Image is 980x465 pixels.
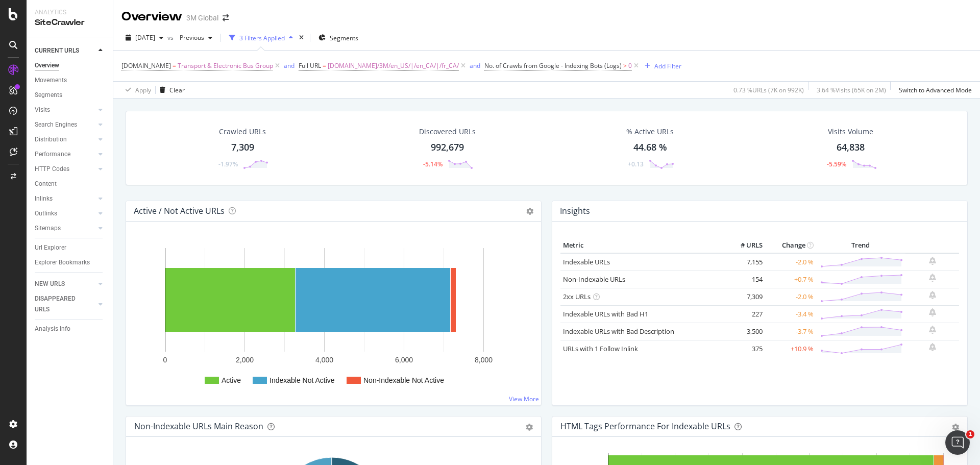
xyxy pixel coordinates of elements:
div: Non-Indexable URLs Main Reason [134,421,263,431]
td: -2.0 % [765,253,816,271]
td: -3.4 % [765,305,816,323]
div: Movements [35,75,67,86]
div: Search Engines [35,119,77,130]
a: Indexable URLs with Bad H1 [563,309,648,319]
button: Previous [176,30,216,46]
span: 0 [628,59,632,73]
div: HTML Tags Performance for Indexable URLs [560,421,730,431]
a: NEW URLS [35,279,95,289]
div: arrow-right-arrow-left [223,14,229,21]
a: Segments [35,90,106,101]
div: Visits Volume [828,127,873,137]
div: SiteCrawler [35,17,105,29]
div: 44.68 % [633,141,667,154]
td: 7,155 [724,253,765,271]
span: [DOMAIN_NAME]/3M/en_US/|/en_CA/|/fr_CA/ [328,59,459,73]
span: Full URL [299,61,321,70]
a: Inlinks [35,193,95,204]
text: 6,000 [395,356,413,364]
th: # URLS [724,238,765,253]
a: View More [509,395,539,403]
a: URLs with 1 Follow Inlink [563,344,638,353]
text: Indexable Not Active [269,376,335,384]
td: 3,500 [724,323,765,340]
div: bell-plus [929,291,936,299]
a: Outlinks [35,208,95,219]
a: Indexable URLs [563,257,610,266]
span: 1 [966,430,974,438]
td: -2.0 % [765,288,816,305]
button: and [284,61,295,70]
text: Non-Indexable Not Active [363,376,444,384]
i: Options [526,208,533,215]
a: Distribution [35,134,95,145]
div: -5.14% [423,160,443,168]
div: Url Explorer [35,242,66,253]
div: % Active URLs [626,127,674,137]
div: -5.59% [827,160,846,168]
button: Add Filter [641,60,681,72]
div: DISAPPEARED URLS [35,293,86,315]
a: HTTP Codes [35,164,95,175]
div: NEW URLS [35,279,65,289]
div: and [284,61,295,70]
div: Clear [169,86,185,94]
div: Inlinks [35,193,53,204]
div: gear [526,424,533,431]
div: Discovered URLs [419,127,476,137]
th: Trend [816,238,905,253]
div: Analytics [35,8,105,17]
button: and [470,61,480,70]
div: Performance [35,149,70,160]
a: Non-Indexable URLs [563,275,625,284]
div: bell-plus [929,257,936,265]
div: Sitemaps [35,223,61,234]
a: Movements [35,75,106,86]
h4: Insights [560,204,590,218]
div: bell-plus [929,326,936,334]
a: Search Engines [35,119,95,130]
button: Segments [314,30,362,46]
a: DISAPPEARED URLS [35,293,95,315]
td: -3.7 % [765,323,816,340]
button: Switch to Advanced Mode [895,82,972,98]
div: and [470,61,480,70]
a: Content [35,179,106,189]
div: CURRENT URLS [35,45,79,56]
text: 2,000 [236,356,254,364]
h4: Active / Not Active URLs [134,204,225,218]
div: Explorer Bookmarks [35,257,90,268]
td: 375 [724,340,765,357]
a: 2xx URLs [563,292,591,301]
span: Previous [176,33,204,42]
span: = [323,61,326,70]
text: 8,000 [475,356,493,364]
div: Distribution [35,134,67,145]
a: Explorer Bookmarks [35,257,106,268]
div: Overview [121,8,182,26]
a: Sitemaps [35,223,95,234]
span: Segments [330,34,358,42]
div: -1.97% [218,160,238,168]
div: Add Filter [654,62,681,70]
div: Apply [135,86,151,94]
td: 154 [724,271,765,288]
div: 3M Global [186,13,218,23]
div: Crawled URLs [219,127,266,137]
svg: A chart. [134,238,533,397]
span: = [173,61,176,70]
a: Indexable URLs with Bad Description [563,327,674,336]
td: +10.9 % [765,340,816,357]
div: Visits [35,105,50,115]
div: 992,679 [431,141,464,154]
div: Content [35,179,57,189]
td: +0.7 % [765,271,816,288]
div: Overview [35,60,59,71]
div: Switch to Advanced Mode [899,86,972,94]
div: 3 Filters Applied [239,34,285,42]
div: HTTP Codes [35,164,69,175]
span: 2025 Sep. 7th [135,33,155,42]
div: bell-plus [929,343,936,351]
a: Performance [35,149,95,160]
iframe: Intercom live chat [945,430,970,455]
